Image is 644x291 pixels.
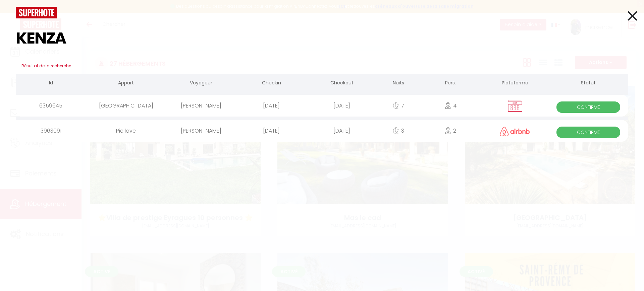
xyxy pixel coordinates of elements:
th: Id [16,74,86,93]
div: 7 [377,95,420,117]
div: [DATE] [307,95,377,117]
th: Statut [549,74,628,93]
img: airbnb2.png [500,127,530,136]
img: rent.png [506,99,523,112]
div: 3 [377,120,420,142]
div: Pic love [86,120,166,142]
h3: Résultat de la recherche [16,58,628,74]
div: 3963091 [16,120,86,142]
th: Pers. [420,74,481,93]
div: 6359645 [16,95,86,117]
th: Nuits [377,74,420,93]
div: 4 [420,95,481,117]
th: Checkin [236,74,307,93]
th: Appart [86,74,166,93]
div: [PERSON_NAME] [166,95,236,117]
span: Confirmé [556,101,620,113]
div: [DATE] [236,120,307,142]
th: Checkout [307,74,377,93]
th: Plateforme [481,74,549,93]
input: Tapez pour rechercher... [16,18,628,58]
div: 2 [420,120,481,142]
img: logo [16,7,57,18]
div: [PERSON_NAME] [166,120,236,142]
div: [GEOGRAPHIC_DATA] [86,95,166,117]
th: Voyageur [166,74,236,93]
div: [DATE] [236,95,307,117]
span: Confirmé [556,127,620,138]
button: Ouvrir le widget de chat LiveChat [5,3,25,23]
div: [DATE] [307,120,377,142]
